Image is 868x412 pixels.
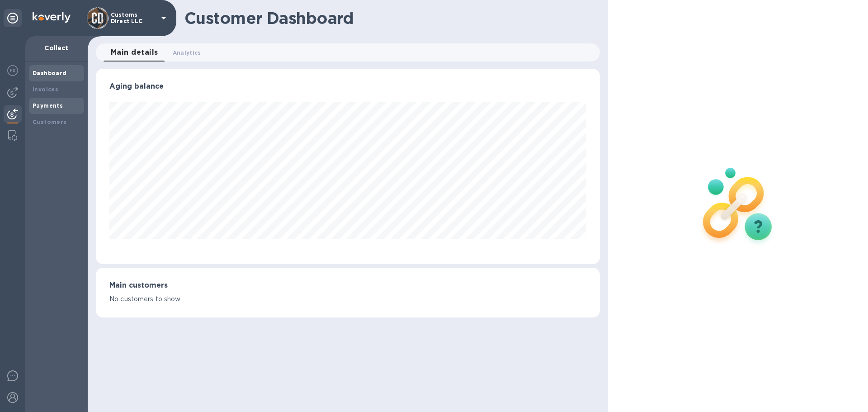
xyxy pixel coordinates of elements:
span: Analytics [173,48,201,57]
img: Foreign exchange [7,65,18,76]
b: Payments [33,102,63,109]
span: Main details [111,46,158,59]
b: Customers [33,118,67,125]
p: No customers to show [109,294,586,304]
img: Logo [33,12,71,23]
p: Collect [33,43,80,52]
h1: Customer Dashboard [184,9,594,28]
b: Dashboard [33,70,67,76]
b: Invoices [33,86,58,93]
h3: Main customers [109,281,586,290]
h3: Aging balance [109,82,586,91]
p: Customs Direct LLC [111,12,156,24]
div: Unpin categories [4,9,22,27]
